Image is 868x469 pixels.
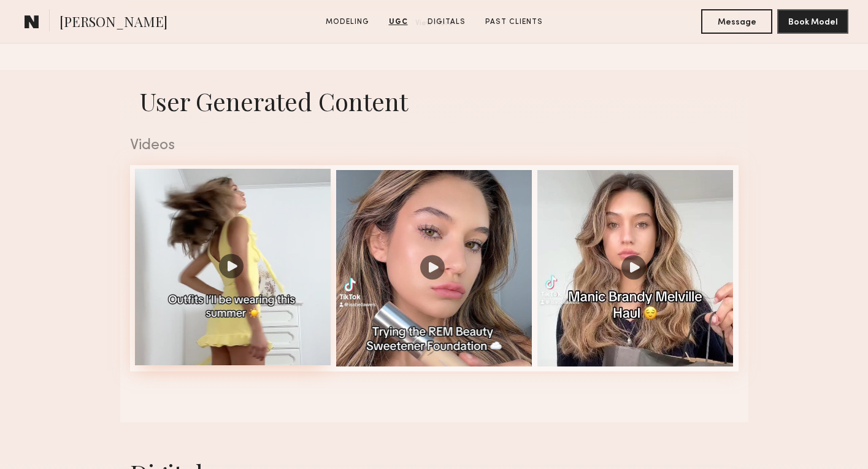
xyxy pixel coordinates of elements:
[120,85,748,117] h1: User Generated Content
[423,17,470,28] a: Digitals
[130,138,739,153] div: Videos
[384,17,413,28] a: UGC
[777,16,848,26] a: Book Model
[701,9,772,34] button: Message
[321,17,374,28] a: Modeling
[60,12,167,34] span: [PERSON_NAME]
[480,17,548,28] a: Past Clients
[777,9,848,34] button: Book Model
